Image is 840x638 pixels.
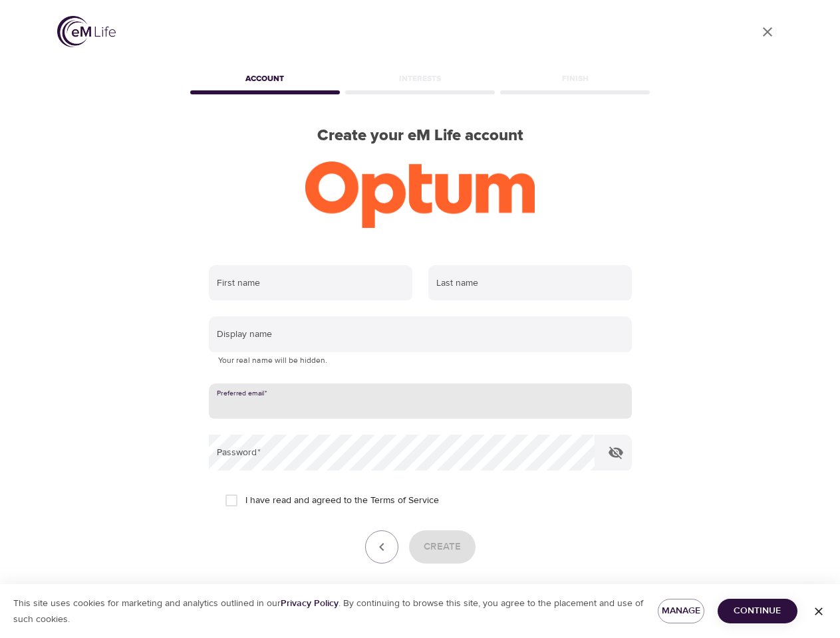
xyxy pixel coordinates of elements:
h2: Create your eM Life account [188,126,653,146]
a: Privacy Policy [281,597,339,609]
button: Manage [658,599,704,623]
a: close [752,16,783,48]
button: Continue [718,599,797,623]
a: Terms of Service [370,494,439,508]
span: Continue [728,603,787,619]
span: I have read and agreed to the [245,494,439,508]
p: Your real name will be hidden. [218,354,623,368]
img: Optum-logo-ora-RGB.png [305,161,535,228]
span: Manage [668,603,694,619]
img: logo [57,16,116,47]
